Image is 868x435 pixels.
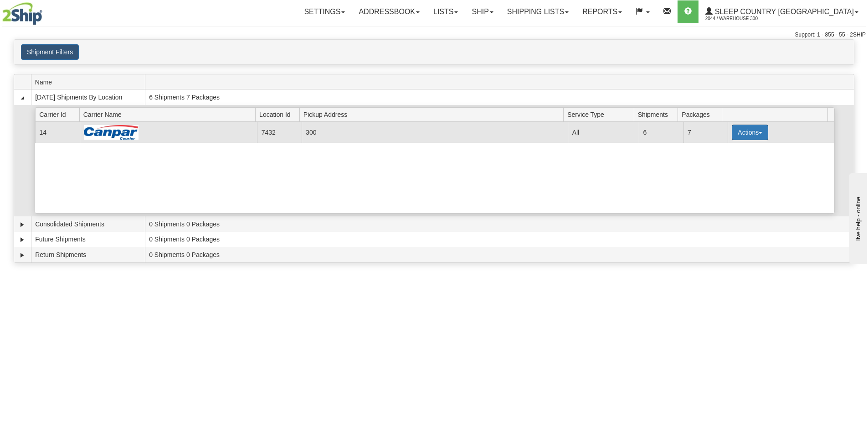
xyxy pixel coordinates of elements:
[259,107,299,121] span: Location Id
[639,122,683,142] td: 6
[682,107,722,121] span: Packages
[302,122,568,142] td: 300
[7,8,84,15] div: live help - online
[31,216,145,232] td: Consolidated Shipments
[31,232,145,247] td: Future Shipments
[352,0,426,23] a: Addressbook
[35,75,145,89] span: Name
[145,216,854,232] td: 0 Shipments 0 Packages
[18,251,27,260] a: Expand
[568,122,639,142] td: All
[638,107,678,121] span: Shipments
[145,247,854,262] td: 0 Shipments 0 Packages
[567,107,634,121] span: Service Type
[39,107,79,121] span: Carrier Id
[257,122,301,142] td: 7432
[303,107,564,121] span: Pickup Address
[2,31,866,39] div: Support: 1 - 855 - 55 - 2SHIP
[500,0,575,23] a: Shipping lists
[31,247,145,262] td: Return Shipments
[83,107,256,121] span: Carrier Name
[18,235,27,244] a: Expand
[2,2,42,25] img: logo2044.jpg
[713,8,854,16] span: Sleep Country [GEOGRAPHIC_DATA]
[145,232,854,247] td: 0 Shipments 0 Packages
[699,0,865,23] a: Sleep Country [GEOGRAPHIC_DATA] 2044 / Warehouse 300
[705,14,774,23] span: 2044 / Warehouse 300
[732,125,768,140] button: Actions
[575,0,629,23] a: Reports
[84,125,139,140] img: Canpar
[426,0,465,23] a: Lists
[465,0,500,23] a: Ship
[297,0,352,23] a: Settings
[145,89,854,105] td: 6 Shipments 7 Packages
[18,220,27,229] a: Expand
[35,122,79,142] td: 14
[31,89,145,105] td: [DATE] Shipments By Location
[847,171,867,264] iframe: chat widget
[683,122,728,142] td: 7
[21,44,79,60] button: Shipment Filters
[18,93,27,102] a: Collapse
